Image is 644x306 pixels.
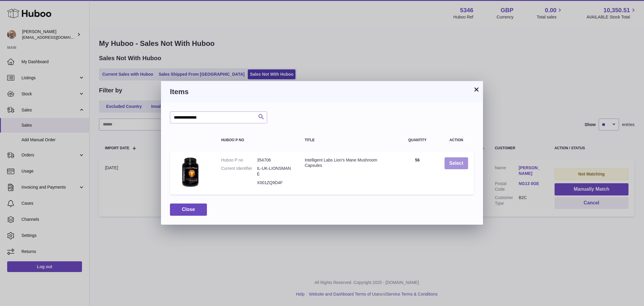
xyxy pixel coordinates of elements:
[176,157,206,187] img: Intelligent Labs Lion’s Mane Mushroom Capsules
[170,204,207,216] button: Close
[257,157,293,163] dd: 354706
[215,132,299,148] th: Huboo P no
[396,151,439,195] td: 56
[170,87,474,97] h3: Items
[439,132,474,148] th: Action
[299,132,396,148] th: Title
[182,207,195,212] span: Close
[396,132,439,148] th: Quantity
[257,166,293,177] dd: IL-UK-LIONSMANE
[257,180,293,186] dd: X001ZQ9D4F
[221,166,257,177] dt: Current Identifier
[473,86,480,93] button: ×
[305,157,390,169] div: Intelligent Labs Lion’s Mane Mushroom Capsules
[445,157,468,170] button: Select
[221,157,257,163] dt: Huboo P no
